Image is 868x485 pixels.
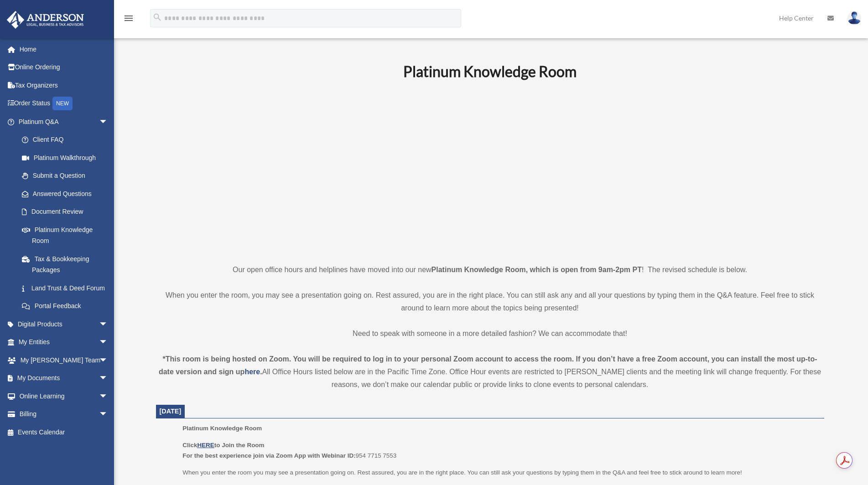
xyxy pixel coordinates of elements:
[13,297,122,315] a: Portal Feedback
[6,94,122,113] a: Order StatusNEW
[159,355,817,376] strong: *This room is being hosted on Zoom. You will be required to log in to your personal Zoom account ...
[182,452,355,459] b: For the best experience join via Zoom App with Webinar ID:
[156,327,824,340] p: Need to speak with someone in a more detailed fashion? We can accommodate that!
[152,12,162,22] i: search
[99,369,117,388] span: arrow_drop_down
[156,263,824,276] p: Our open office hours and helplines have moved into our new ! The revised schedule is below.
[182,425,262,432] span: Platinum Knowledge Room
[6,315,122,333] a: Digital Productsarrow_drop_down
[431,266,642,273] strong: Platinum Knowledge Room, which is open from 9am-2pm PT
[6,387,122,405] a: Online Learningarrow_drop_down
[99,405,117,424] span: arrow_drop_down
[197,442,214,449] a: HERE
[244,368,260,376] a: here
[13,279,122,297] a: Land Trust & Deed Forum
[6,369,122,387] a: My Documentsarrow_drop_down
[13,203,122,221] a: Document Review
[4,11,87,29] img: Anderson Advisors Platinum Portal
[160,408,182,415] span: [DATE]
[13,250,122,279] a: Tax & Bookkeeping Packages
[182,440,817,461] p: 954 7715 7553
[99,315,117,334] span: arrow_drop_down
[99,351,117,370] span: arrow_drop_down
[353,93,627,247] iframe: 231110_Toby_KnowledgeRoom
[156,353,824,391] div: All Office Hours listed below are in the Pacific Time Zone. Office Hour events are restricted to ...
[156,289,824,315] p: When you enter the room, you may see a presentation going on. Rest assured, you are in the right ...
[6,76,122,94] a: Tax Organizers
[6,58,122,77] a: Online Ordering
[6,40,122,58] a: Home
[403,62,577,80] b: Platinum Knowledge Room
[6,113,122,131] a: Platinum Q&Aarrow_drop_down
[847,11,861,25] img: User Pic
[6,423,122,441] a: Events Calendar
[99,113,117,131] span: arrow_drop_down
[260,368,262,376] strong: .
[182,442,264,449] b: Click to Join the Room
[6,405,122,423] a: Billingarrow_drop_down
[13,185,122,203] a: Answered Questions
[13,131,122,149] a: Client FAQ
[123,16,134,24] a: menu
[99,333,117,352] span: arrow_drop_down
[52,97,73,110] div: NEW
[13,221,117,250] a: Platinum Knowledge Room
[6,351,122,369] a: My [PERSON_NAME] Teamarrow_drop_down
[99,387,117,406] span: arrow_drop_down
[13,167,122,185] a: Submit a Question
[6,333,122,351] a: My Entitiesarrow_drop_down
[13,149,122,167] a: Platinum Walkthrough
[123,13,134,24] i: menu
